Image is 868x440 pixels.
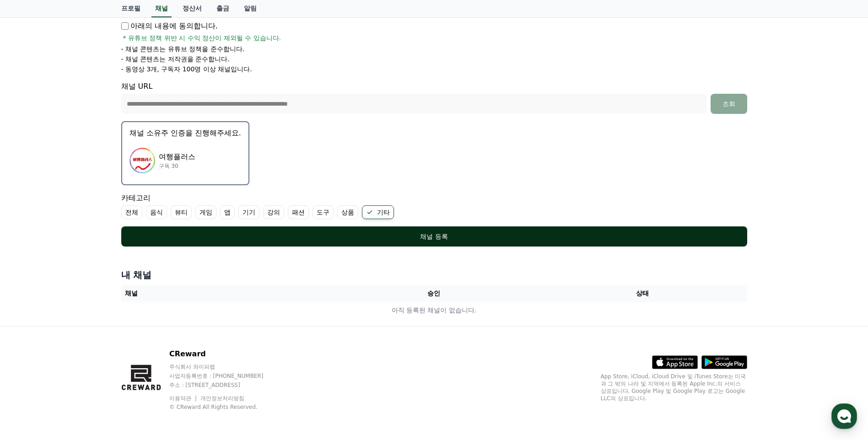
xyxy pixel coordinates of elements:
span: 홈 [29,304,34,311]
label: 기기 [238,205,259,219]
label: 패션 [288,205,309,219]
div: 카테고리 [121,193,747,219]
h4: 내 채널 [121,268,747,281]
th: 채널 [121,285,330,302]
div: 조회 [714,99,744,108]
div: 채널 URL [121,81,747,114]
span: 설정 [141,304,152,311]
label: 전체 [121,205,142,219]
label: 뷰티 [171,205,192,219]
p: 구독 30 [159,162,195,170]
button: 조회 [711,94,747,114]
a: 홈 [3,290,60,313]
p: - 채널 콘텐츠는 저작권을 준수합니다. [121,54,230,64]
div: 채널 등록 [140,232,729,241]
td: 아직 등록된 채널이 없습니다. [121,302,747,319]
p: 여행플러스 [159,151,195,162]
span: 대화 [84,304,95,311]
th: 상태 [538,285,747,302]
label: 강의 [263,205,284,219]
label: 게임 [195,205,216,219]
a: 개인정보처리방침 [200,395,244,402]
img: 여행플러스 [129,148,155,173]
label: 기타 [362,205,394,219]
label: 앱 [220,205,235,219]
p: 채널 소유주 인증을 진행해주세요. [129,128,241,139]
p: - 채널 콘텐츠는 유튜브 정책을 준수합니다. [121,44,245,54]
label: 음식 [146,205,167,219]
button: 채널 등록 [121,226,747,247]
p: 주소 : [STREET_ADDRESS] [169,381,281,389]
label: 도구 [313,205,334,219]
a: 이용약관 [169,395,198,402]
p: 아래의 내용에 동의합니다. [121,21,218,32]
button: 채널 소유주 인증을 진행해주세요. 여행플러스 여행플러스 구독 30 [121,121,249,185]
p: 주식회사 와이피랩 [169,363,281,370]
p: 사업자등록번호 : [PHONE_NUMBER] [169,372,281,380]
span: * 유튜브 정책 위반 시 수익 정산이 제외될 수 있습니다. [123,33,281,43]
label: 상품 [337,205,358,219]
th: 승인 [329,285,538,302]
p: © CReward All Rights Reserved. [169,403,281,411]
p: CReward [169,349,281,360]
a: 설정 [118,290,176,313]
p: - 동영상 3개, 구독자 100명 이상 채널입니다. [121,64,252,74]
a: 대화 [60,290,118,313]
p: App Store, iCloud, iCloud Drive 및 iTunes Store는 미국과 그 밖의 나라 및 지역에서 등록된 Apple Inc.의 서비스 상표입니다. Goo... [601,373,747,402]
